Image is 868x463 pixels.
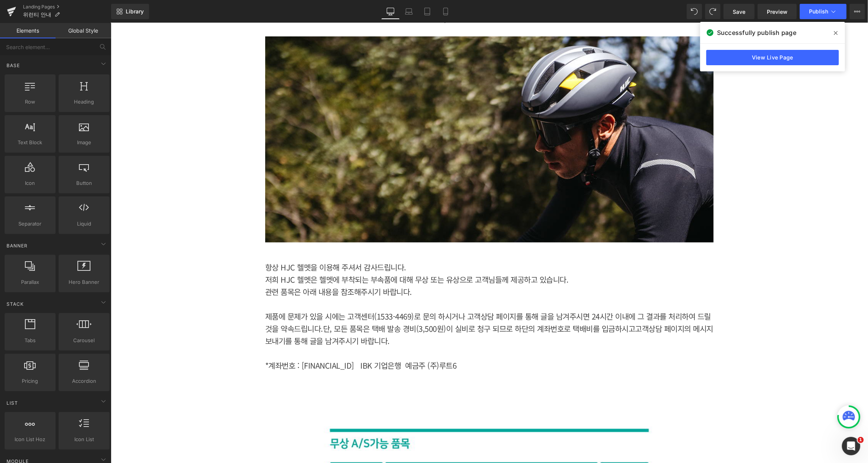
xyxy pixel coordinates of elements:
span: Row [7,98,53,106]
span: Stack [6,300,25,308]
span: Save [733,8,745,16]
span: Publish [809,8,828,15]
p: 관련 품목은 아래 내용을 참조해주시기 바랍니다. [154,263,603,275]
button: More [850,4,865,19]
a: Tablet [418,4,436,19]
span: Preview [767,8,788,16]
span: Text Block [7,138,53,147]
a: New Library [111,4,149,19]
a: Laptop [400,4,418,19]
span: Icon [7,179,53,187]
span: Successfully publish page [717,28,796,37]
span: Icon List Hoz [7,435,53,443]
span: Parallax [7,278,53,286]
a: Desktop [381,4,400,19]
span: Base [6,62,21,69]
span: Hero Banner [61,278,107,286]
span: 위런티 안내 [23,12,51,18]
span: Liquid [61,220,107,228]
span: Banner [6,242,28,249]
a: Global Style [56,23,111,38]
span: 단, 모든 품목은 택배 발송 경비(3,500원)이 실비로 청구 되므로 하단의 계좌번호로 택배비를 입금하시고 [212,300,525,311]
span: Image [61,138,107,147]
span: Separator [7,220,53,228]
span: 1533-4469)로 문의 하시거나 고객상담 페이지를 통해 글을 남겨주시면 24시간 이내에 그 결과를 처리하여 드릴 것을 약속드립니다. [154,288,600,311]
span: Accordion [61,377,107,385]
span: 1 [858,437,864,443]
button: Publish [800,4,847,19]
span: *계좌번호 : [FINANCIAL_ID] IBK 기업은행 예금주 (주)루트6 [154,337,346,348]
span: Button [61,179,107,187]
span: Icon List [61,435,107,443]
span: Pricing [7,377,53,385]
a: View Live Page [706,50,839,65]
span: Carousel [61,336,107,344]
button: Redo [705,4,720,19]
iframe: Intercom live chat [842,437,860,455]
p: 항상 HJC 헬멧을 이용해 주셔서 감사드립니다. [154,238,603,250]
a: Mobile [436,4,455,19]
button: Undo [687,4,702,19]
p: 저희 HJC 헬멧은 헬멧에 부착되는 부속품에 대해 무상 또는 유상으로 고객님들께 제공하고 있습니다. [154,250,603,263]
a: Preview [758,4,797,19]
p: 제품에 문제가 있을 시에는 고객센터( [154,287,603,324]
span: Library [126,8,144,15]
a: Landing Pages [23,4,111,10]
span: Tabs [7,336,53,344]
span: List [6,399,19,407]
span: Heading [61,98,107,106]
